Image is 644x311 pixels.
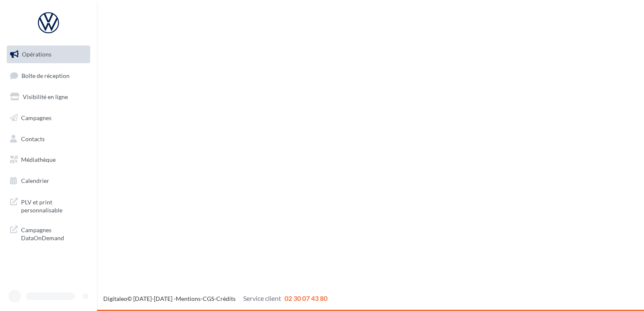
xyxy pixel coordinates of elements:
[103,295,127,302] a: Digitaleo
[243,294,281,302] span: Service client
[21,135,45,142] span: Contacts
[284,294,327,302] span: 02 30 07 43 80
[5,172,92,190] a: Calendrier
[21,156,56,163] span: Médiathèque
[203,295,214,302] a: CGS
[21,72,70,79] span: Boîte de réception
[21,114,51,121] span: Campagnes
[22,51,51,58] span: Opérations
[5,67,92,85] a: Boîte de réception
[21,196,87,214] span: PLV et print personnalisable
[176,295,201,302] a: Mentions
[5,46,92,63] a: Opérations
[103,295,327,302] span: © [DATE]-[DATE] - - -
[5,151,92,169] a: Médiathèque
[5,221,92,246] a: Campagnes DataOnDemand
[5,193,92,218] a: PLV et print personnalisable
[21,224,87,242] span: Campagnes DataOnDemand
[5,130,92,148] a: Contacts
[5,109,92,127] a: Campagnes
[21,177,49,184] span: Calendrier
[5,88,92,106] a: Visibilité en ligne
[23,93,68,100] span: Visibilité en ligne
[216,295,236,302] a: Crédits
